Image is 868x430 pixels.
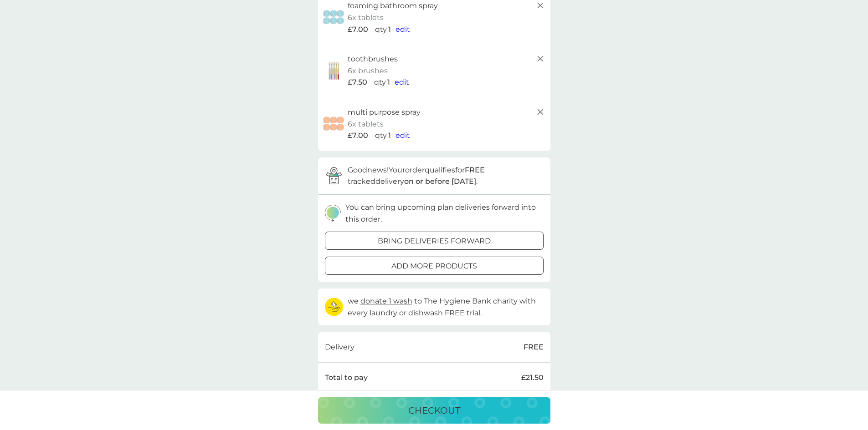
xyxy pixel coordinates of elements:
[348,295,544,319] p: we to The Hygiene Bank charity with every laundry or dishwash FREE trial.
[348,118,384,130] p: 6x tablets
[318,397,550,424] button: checkout
[395,25,410,34] span: edit
[325,341,354,353] p: Delivery
[325,205,341,222] img: delivery-schedule.svg
[348,130,368,142] span: £7.00
[348,65,388,77] p: 6x brushes
[395,131,410,140] span: edit
[325,257,544,275] button: add more products
[387,76,390,88] p: 1
[524,341,544,353] p: FREE
[348,106,421,118] p: multi purpose spray
[325,372,368,384] p: Total to pay
[374,76,386,88] p: qty
[465,166,485,174] strong: FREE
[360,297,412,305] span: donate 1 wash
[395,78,409,86] span: edit
[395,130,410,142] button: edit
[391,260,477,272] p: add more products
[348,12,384,24] p: 6x tablets
[325,232,544,250] button: bring deliveries forward
[408,403,460,418] p: checkout
[395,24,410,35] button: edit
[388,130,391,142] p: 1
[388,24,391,35] p: 1
[348,24,368,35] span: £7.00
[375,24,387,35] p: qty
[521,372,544,384] p: £21.50
[345,202,544,225] p: You can bring upcoming plan deliveries forward into this order.
[348,53,398,65] p: toothbrushes
[378,235,491,247] p: bring deliveries forward
[404,177,476,186] strong: on or before [DATE]
[348,164,544,187] p: Good news! Your order qualifies for tracked delivery .
[375,130,387,142] p: qty
[348,76,367,88] span: £7.50
[395,76,409,88] button: edit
